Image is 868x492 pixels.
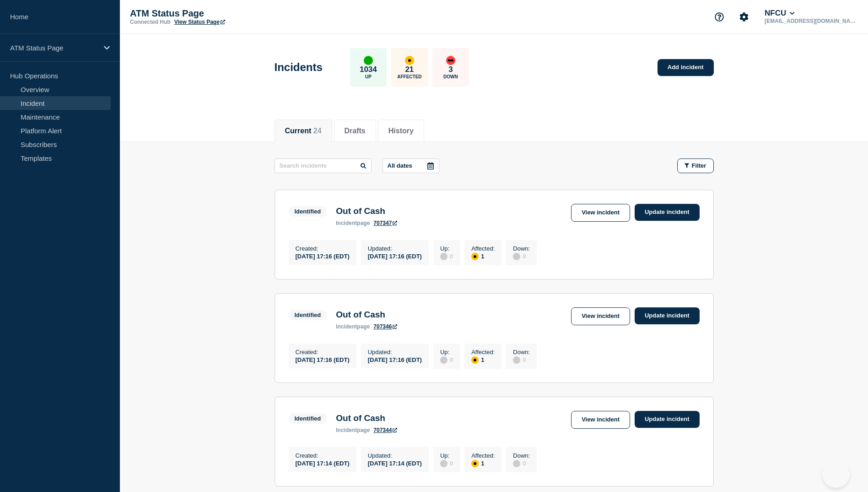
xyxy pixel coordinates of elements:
p: page [336,427,370,433]
a: View incident [571,204,630,222]
p: Affected [397,74,421,79]
p: Updated : [368,349,422,355]
span: incident [336,220,357,226]
div: affected [471,356,479,364]
a: Add incident [658,59,714,76]
p: Updated : [368,452,422,459]
p: page [336,323,370,330]
h3: Out of Cash [336,413,397,423]
a: View Status Page [174,19,225,25]
span: 24 [313,127,322,135]
div: disabled [513,460,520,467]
div: affected [471,460,479,467]
a: 707346 [373,323,397,330]
div: disabled [440,460,447,467]
div: 1 [471,252,495,260]
span: Identified [289,413,327,424]
p: All dates [388,162,412,169]
a: 707347 [373,220,397,226]
h3: Out of Cash [336,206,397,216]
span: Identified [289,206,327,217]
p: Down [443,74,458,79]
div: [DATE] 17:16 (EDT) [368,252,422,260]
div: 0 [440,252,453,260]
input: Search incidents [275,159,372,173]
div: [DATE] 17:14 (EDT) [296,459,350,467]
div: up [364,56,373,65]
p: Down : [513,245,530,252]
div: [DATE] 17:16 (EDT) [368,355,422,363]
p: Affected : [471,245,495,252]
a: 707344 [373,427,397,433]
p: Down : [513,349,530,355]
div: affected [471,253,479,260]
button: Filter [677,159,714,173]
p: Connected Hub [130,19,171,25]
a: Update incident [635,411,700,428]
div: disabled [513,253,520,260]
p: Down : [513,452,530,459]
div: 0 [513,459,530,467]
a: Update incident [635,307,700,324]
p: Up : [440,452,453,459]
button: Drafts [345,127,366,135]
p: Updated : [368,245,422,252]
span: Identified [289,310,327,320]
p: page [336,220,370,226]
div: 1 [471,355,495,364]
div: 0 [440,355,453,364]
span: Filter [692,162,706,169]
div: [DATE] 17:16 (EDT) [296,355,350,363]
div: disabled [440,253,447,260]
p: ATM Status Page [10,44,98,52]
button: All dates [383,159,439,173]
p: Created : [296,349,350,355]
p: ATM Status Page [130,8,313,19]
p: 21 [405,65,414,74]
div: [DATE] 17:14 (EDT) [368,459,422,467]
div: 0 [513,252,530,260]
p: 1034 [360,65,377,74]
div: 0 [440,459,453,467]
a: Update incident [635,204,700,221]
span: incident [336,323,357,330]
div: disabled [513,356,520,364]
p: Up : [440,349,453,355]
p: Affected : [471,452,495,459]
button: Account settings [734,7,754,27]
button: NFCU [763,9,797,18]
button: History [388,127,414,135]
p: Created : [296,245,350,252]
div: 1 [471,459,495,467]
p: Affected : [471,349,495,355]
div: down [446,56,455,65]
p: [EMAIL_ADDRESS][DOMAIN_NAME] [763,18,858,24]
div: affected [405,56,414,65]
button: Current 24 [285,127,322,135]
iframe: Help Scout Beacon - Open [822,460,850,488]
div: [DATE] 17:16 (EDT) [296,252,350,260]
div: disabled [440,356,447,364]
p: Up : [440,245,453,252]
h1: Incidents [275,61,323,74]
a: View incident [571,307,630,325]
p: Created : [296,452,350,459]
h3: Out of Cash [336,310,397,320]
span: incident [336,427,357,433]
a: View incident [571,411,630,429]
div: 0 [513,355,530,364]
p: Up [365,74,372,79]
button: Support [710,7,729,27]
p: 3 [448,65,453,74]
